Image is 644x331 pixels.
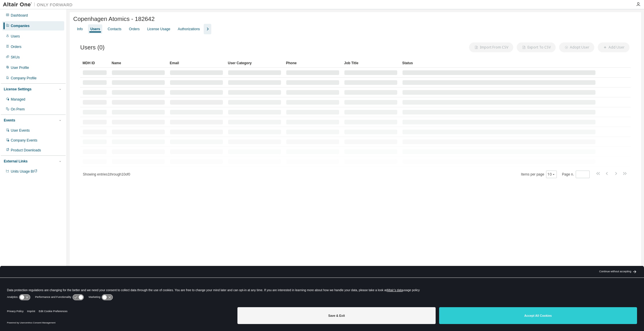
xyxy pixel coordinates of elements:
div: SKUs [11,55,20,60]
div: Companies [11,24,30,28]
button: Adopt User [559,42,594,52]
div: User Events [11,128,30,133]
div: Phone [286,58,339,68]
div: License Usage [147,27,170,31]
button: 10 [548,172,555,177]
button: Import From CSV [469,42,513,52]
div: Contacts [108,27,121,31]
span: Page n. [562,171,590,178]
div: Status [402,58,596,68]
div: Dashboard [11,13,28,18]
div: User Profile [11,65,29,70]
span: Items per page [521,171,557,178]
div: Info [77,27,83,31]
img: Altair One [3,2,76,8]
div: Authorizations [178,27,200,31]
span: Units Usage BI [11,169,37,173]
div: MDH ID [83,58,107,68]
div: Name [112,58,165,68]
span: Copenhagen Atomics - 182642 [73,16,155,22]
div: Orders [11,44,22,49]
button: Add User [598,42,629,52]
div: Events [4,118,15,123]
div: User Category [228,58,281,68]
div: Orders [129,27,140,31]
div: Job Title [344,58,398,68]
div: License Settings [4,87,31,92]
div: Company Events [11,138,37,143]
div: Product Downloads [11,148,41,153]
div: Users [11,34,20,39]
div: External Links [4,159,28,164]
div: Managed [11,97,25,102]
div: On Prem [11,107,25,112]
button: Export To CSV [517,42,556,52]
div: Email [170,58,223,68]
div: Users [90,27,100,31]
span: Showing entries 1 through 10 of 0 [83,172,130,176]
span: Users (0) [80,44,105,51]
div: Company Profile [11,76,37,80]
